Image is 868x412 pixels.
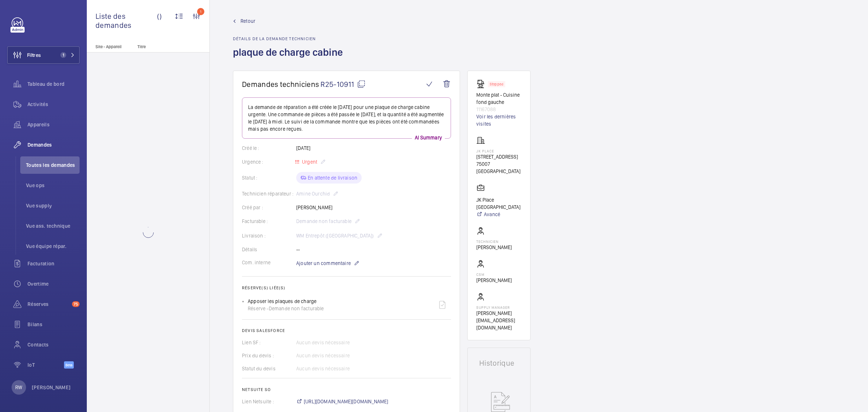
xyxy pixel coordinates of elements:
a: [URL][DOMAIN_NAME][DOMAIN_NAME] [296,398,388,405]
p: [PERSON_NAME] [476,277,512,284]
p: [PERSON_NAME][EMAIL_ADDRESS][DOMAIN_NAME] [476,310,522,331]
span: Liste des demandes [95,12,157,30]
span: Vue ass. technique [26,222,80,230]
span: Réserves [27,300,69,308]
a: Voir les dernières visites [476,113,522,127]
span: Vue équipe répar. [26,243,80,250]
p: 11167088 [476,106,522,113]
span: Overtime [27,280,80,287]
img: freight_elevator.svg [476,80,488,88]
p: [STREET_ADDRESS] [476,153,522,160]
h2: Détails de la demande technicien [233,36,347,41]
p: Technicien [476,239,512,244]
p: JK PLACE [476,149,522,153]
span: Bilans [27,321,80,328]
span: Vue ops [26,182,80,189]
span: Demande non facturable [269,305,324,312]
span: Vue supply [26,202,80,209]
h2: Netsuite SO [242,387,451,392]
span: Tableau de bord [27,80,80,88]
p: CSM [476,272,512,277]
p: La demande de réparation a été créée le [DATE] pour une plaque de charge cabine urgente. Une comm... [248,104,445,133]
span: Demandes techniciens [242,80,319,89]
p: AI Summary [412,134,445,141]
a: Avancé [476,211,522,218]
p: Stopped [490,83,503,85]
p: Titre [137,44,185,49]
p: [PERSON_NAME] [476,244,512,251]
span: Filtres [27,51,41,59]
span: Retour [241,17,255,25]
p: Supply manager [476,305,522,310]
p: 75007 [GEOGRAPHIC_DATA] [476,160,522,175]
h1: Historique [479,360,519,367]
span: 75 [72,301,80,307]
p: JK Place [GEOGRAPHIC_DATA] [476,196,522,211]
h2: Devis Salesforce [242,328,451,333]
span: Facturation [27,260,80,267]
h2: Réserve(s) liée(s) [242,285,451,290]
span: Beta [64,361,74,369]
span: Contacts [27,341,80,348]
span: Réserve - [248,305,269,312]
span: Appareils [27,121,80,128]
h1: plaque de charge cabine [233,46,347,71]
span: Demandes [27,141,80,148]
span: 1 [60,52,66,58]
span: Activités [27,101,80,108]
button: Filtres1 [7,46,80,64]
p: RW [15,384,22,391]
span: IoT [27,361,64,369]
span: Toutes les demandes [26,161,80,169]
p: Site - Appareil [87,44,135,49]
p: Monte plat - Cuisine fond gauche [476,91,522,106]
span: R25-10911 [320,80,366,89]
span: Ajouter un commentaire [296,260,351,267]
span: [URL][DOMAIN_NAME][DOMAIN_NAME] [304,398,388,405]
p: [PERSON_NAME] [32,384,71,391]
